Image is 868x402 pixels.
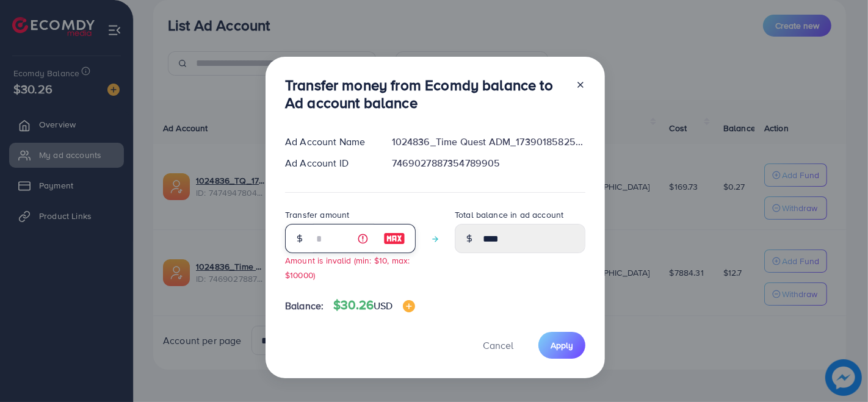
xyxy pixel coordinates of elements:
[403,300,415,312] img: image
[383,231,405,246] img: image
[483,339,513,352] span: Cancel
[285,209,349,221] label: Transfer amount
[285,76,566,112] h3: Transfer money from Ecomdy balance to Ad account balance
[374,299,392,312] span: USD
[275,156,382,170] div: Ad Account ID
[285,254,410,280] small: Amount is invalid (min: $10, max: $10000)
[538,332,585,358] button: Apply
[551,339,573,351] span: Apply
[455,209,563,221] label: Total balance in ad account
[382,135,595,149] div: 1024836_Time Quest ADM_1739018582569
[285,299,324,313] span: Balance:
[333,298,414,313] h4: $30.26
[468,332,529,358] button: Cancel
[382,156,595,170] div: 7469027887354789905
[275,135,382,149] div: Ad Account Name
